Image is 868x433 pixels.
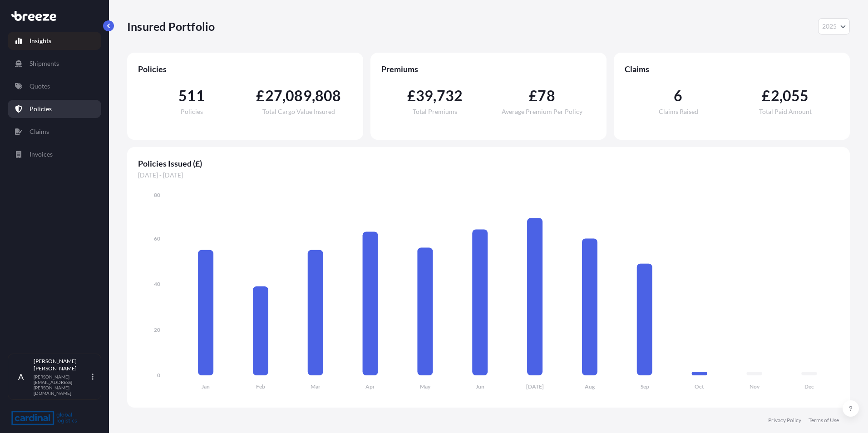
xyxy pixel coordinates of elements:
[768,417,801,424] a: Privacy Policy
[30,127,49,136] p: Claims
[585,383,595,390] tspan: Aug
[34,374,90,396] p: [PERSON_NAME][EMAIL_ADDRESS][PERSON_NAME][DOMAIN_NAME]
[695,383,704,390] tspan: Oct
[262,108,335,115] span: Total Cargo Value Insured
[315,89,341,103] span: 808
[11,411,77,425] img: organization-logo
[34,358,90,372] p: [PERSON_NAME] [PERSON_NAME]
[529,89,538,103] span: £
[256,383,265,390] tspan: Feb
[8,54,101,73] a: Shipments
[762,89,770,103] span: £
[771,89,779,103] span: 2
[818,18,850,34] button: Year Selector
[202,383,210,390] tspan: Jan
[157,372,160,379] tspan: 0
[311,383,321,390] tspan: Mar
[8,123,101,141] a: Claims
[502,108,582,115] span: Average Premium Per Policy
[8,145,101,163] a: Invoices
[779,89,783,103] span: ,
[178,89,205,103] span: 511
[30,150,53,159] p: Invoices
[18,372,24,381] span: A
[750,383,760,390] tspan: Nov
[407,89,416,103] span: £
[822,22,837,31] span: 2025
[154,280,160,287] tspan: 40
[181,108,203,115] span: Policies
[365,383,375,390] tspan: Apr
[804,383,814,390] tspan: Dec
[154,192,160,198] tspan: 80
[30,82,50,91] p: Quotes
[8,32,101,50] a: Insights
[420,383,431,390] tspan: May
[437,89,463,103] span: 732
[783,89,809,103] span: 055
[809,417,839,424] a: Terms of Use
[138,158,839,169] span: Policies Issued (£)
[30,59,59,68] p: Shipments
[30,104,52,113] p: Policies
[625,64,839,74] span: Claims
[256,89,265,103] span: £
[476,383,484,390] tspan: Jun
[538,89,555,103] span: 78
[659,108,698,115] span: Claims Raised
[433,89,436,103] span: ,
[138,64,352,74] span: Policies
[8,77,101,95] a: Quotes
[413,108,457,115] span: Total Premiums
[30,36,51,45] p: Insights
[759,108,812,115] span: Total Paid Amount
[416,89,433,103] span: 39
[154,235,160,242] tspan: 60
[381,64,596,74] span: Premiums
[674,89,682,103] span: 6
[312,89,315,103] span: ,
[265,89,282,103] span: 27
[154,326,160,333] tspan: 20
[8,100,101,118] a: Policies
[282,89,286,103] span: ,
[138,171,839,180] span: [DATE] - [DATE]
[286,89,312,103] span: 089
[526,383,544,390] tspan: [DATE]
[127,19,215,34] p: Insured Portfolio
[641,383,649,390] tspan: Sep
